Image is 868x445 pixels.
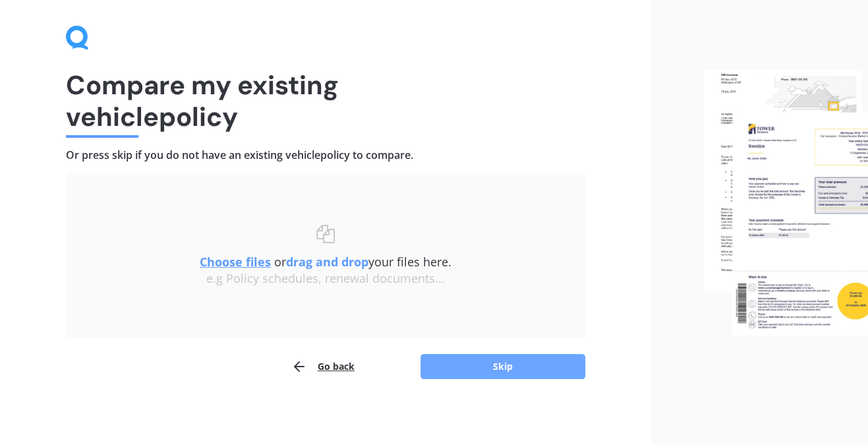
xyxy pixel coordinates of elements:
h1: Compare my existing vehicle policy [66,69,585,133]
div: e.g Policy schedules, renewal documents... [92,272,559,286]
span: or your files here. [200,254,451,270]
h4: Or press skip if you do not have an existing vehicle policy to compare. [66,148,585,162]
button: Go back [291,353,355,380]
u: Choose files [200,254,271,270]
b: drag and drop [286,254,368,270]
img: files.webp [704,70,868,335]
button: Skip [420,354,585,379]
